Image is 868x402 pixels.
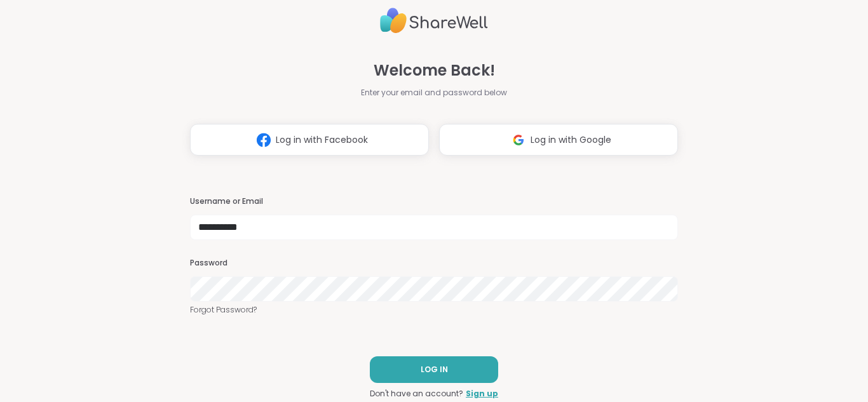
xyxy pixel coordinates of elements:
a: Sign up [466,388,498,399]
span: Enter your email and password below [361,87,507,98]
img: ShareWell Logomark [506,128,531,152]
span: Log in with Facebook [276,133,368,147]
button: LOG IN [370,356,498,383]
img: ShareWell Logo [380,3,488,39]
span: LOG IN [421,364,448,375]
button: Log in with Facebook [190,124,429,156]
a: Forgot Password? [190,304,678,316]
button: Log in with Google [439,124,678,156]
span: Log in with Google [531,133,611,147]
h3: Username or Email [190,196,678,207]
span: Welcome Back! [374,59,495,82]
span: Don't have an account? [370,388,463,399]
img: ShareWell Logomark [252,128,276,152]
h3: Password [190,258,678,269]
